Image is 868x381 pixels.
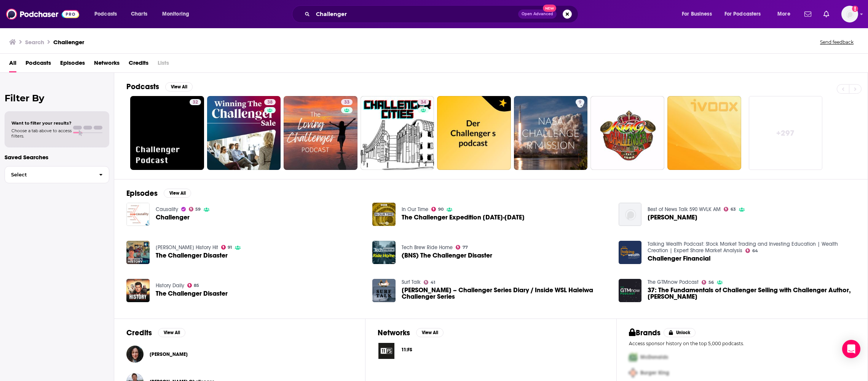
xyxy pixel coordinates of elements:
[619,203,642,226] img: Andy Challenger
[378,328,410,338] h2: Networks
[221,245,232,250] a: 91
[126,203,150,226] img: Challenger
[724,9,761,19] span: For Podcasters
[126,346,144,363] img: Melanie Challenger
[648,287,855,300] a: 37: The Fundamentals of Challenger Selling with Challenger Author, Brent Adamson
[190,99,201,105] a: 32
[313,8,518,20] input: Search podcasts, credits, & more...
[402,287,610,300] span: [PERSON_NAME] – Challenger Series Diary / Inside WSL Haleiwa Challenger Series
[777,9,790,19] span: More
[89,8,127,20] button: open menu
[372,279,396,302] img: Rachel Presti – Challenger Series Diary / Inside WSL Haleiwa Challenger Series
[228,246,232,249] span: 91
[195,208,201,211] span: 59
[94,9,117,19] span: Podcasts
[25,38,44,46] h3: Search
[841,6,858,22] img: User Profile
[418,99,429,105] a: 34
[648,287,855,300] span: 37: The Fundamentals of Challenger Selling with Challenger Author, [PERSON_NAME]
[372,203,396,226] img: The Challenger Expedition 1872-1876
[126,8,152,20] a: Charts
[648,206,721,213] a: Best of News Talk 590 WVLK AM
[150,351,188,357] a: Melanie Challenger
[648,279,699,285] a: The GTMnow Podcast
[130,96,204,170] a: 32
[189,207,201,211] a: 59
[522,12,553,16] span: Open Advanced
[424,280,435,285] a: 41
[640,354,668,360] span: McDonalds
[156,290,228,297] a: The Challenger Disaster
[9,57,16,72] a: All
[402,244,453,251] a: Tech Brew Ride Home
[5,154,109,161] p: Saved Searches
[162,9,189,19] span: Monitoring
[156,244,218,251] a: Dan Snow's History Hit
[11,128,72,139] span: Choose a tab above to access filters.
[193,99,198,106] span: 32
[677,8,721,20] button: open menu
[156,214,190,221] a: Challenger
[156,252,228,259] a: The Challenger Disaster
[648,255,710,262] span: Challenger Financial
[543,5,557,12] span: New
[702,280,714,285] a: 56
[361,96,434,170] a: 34
[372,241,396,264] img: (BNS) The Challenger Disaster
[579,99,581,106] span: 9
[378,342,604,360] a: 11:FS logo11:FS
[165,82,193,91] button: View All
[619,279,642,302] a: 37: The Fundamentals of Challenger Selling with Challenger Author, Brent Adamson
[402,214,525,221] span: The Challenger Expedition [DATE]-[DATE]
[402,287,610,300] a: Rachel Presti – Challenger Series Diary / Inside WSL Haleiwa Challenger Series
[6,7,79,21] img: Podchaser - Follow, Share and Rate Podcasts
[431,281,435,284] span: 41
[341,99,353,105] a: 33
[129,57,148,72] span: Credits
[53,38,84,46] h3: Challenger
[456,245,468,250] a: 77
[402,252,492,259] a: (BNS) The Challenger Disaster
[749,96,823,170] a: +297
[126,82,193,91] a: PodcastsView All
[629,328,661,338] h2: Brands
[841,6,858,22] span: Logged in as megcassidy
[708,281,714,284] span: 56
[378,328,444,338] a: NetworksView All
[401,347,412,353] span: 11:FS
[801,8,814,21] a: Show notifications dropdown
[378,342,395,360] img: 11:FS logo
[731,208,736,211] span: 63
[402,206,428,213] a: In Our Time
[438,208,444,211] span: 90
[752,249,758,253] span: 64
[156,206,178,213] a: Causality
[626,349,640,365] img: First Pro Logo
[131,9,147,19] span: Charts
[421,99,426,106] span: 34
[648,214,697,221] span: [PERSON_NAME]
[94,57,120,72] a: Networks
[344,99,349,106] span: 33
[126,189,158,198] h2: Episodes
[5,172,93,177] span: Select
[126,241,150,264] img: The Challenger Disaster
[402,214,525,221] a: The Challenger Expedition 1872-1876
[772,8,800,20] button: open menu
[158,57,169,72] span: Lists
[431,207,444,211] a: 90
[416,328,444,337] button: View All
[26,57,51,72] span: Podcasts
[157,8,199,20] button: open menu
[126,279,150,302] a: The Challenger Disaster
[619,241,642,264] img: Challenger Financial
